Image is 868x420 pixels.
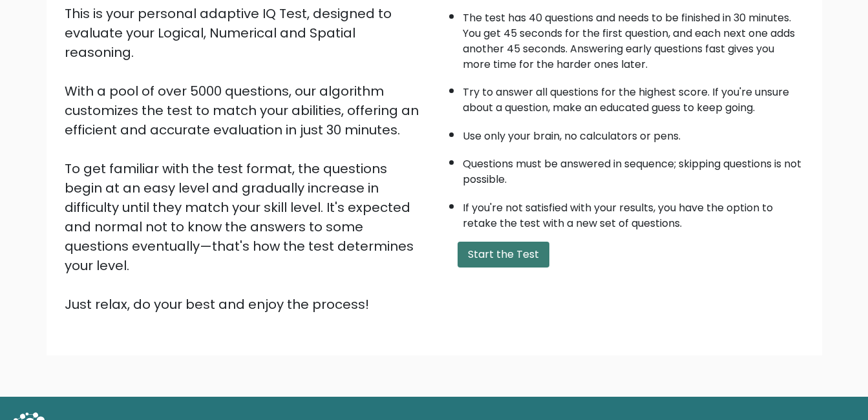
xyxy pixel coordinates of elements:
[463,194,804,231] li: If you're not satisfied with your results, you have the option to retake the test with a new set ...
[65,4,427,314] div: This is your personal adaptive IQ Test, designed to evaluate your Logical, Numerical and Spatial ...
[458,242,549,268] button: Start the Test
[463,4,804,72] li: The test has 40 questions and needs to be finished in 30 minutes. You get 45 seconds for the firs...
[463,150,804,187] li: Questions must be answered in sequence; skipping questions is not possible.
[463,122,804,144] li: Use only your brain, no calculators or pens.
[463,78,804,116] li: Try to answer all questions for the highest score. If you're unsure about a question, make an edu...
